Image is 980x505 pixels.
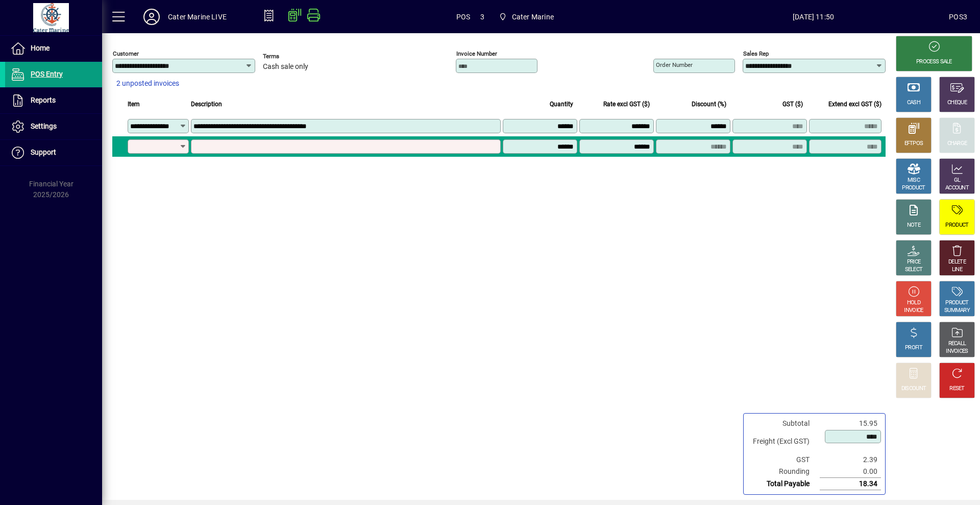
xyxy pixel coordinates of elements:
[916,58,952,66] div: PROCESS SALE
[678,9,949,25] span: [DATE] 11:50
[116,78,179,89] span: 2 unposted invoices
[946,348,968,355] div: INVOICES
[907,222,920,229] div: NOTE
[112,75,183,93] button: 2 unposted invoices
[948,340,966,348] div: RECALL
[947,140,967,148] div: CHARGE
[31,70,63,78] span: POS Entry
[748,478,820,490] td: Total Payable
[901,385,926,393] div: DISCOUNT
[949,9,967,25] div: POS3
[905,344,922,352] div: PROFIT
[603,99,650,110] span: Rate excl GST ($)
[907,299,920,307] div: HOLD
[907,258,921,266] div: PRICE
[820,478,881,490] td: 18.34
[5,140,102,165] a: Support
[945,184,969,192] div: ACCOUNT
[128,99,140,110] span: Item
[31,148,56,156] span: Support
[782,99,803,110] span: GST ($)
[480,9,484,25] span: 3
[550,99,573,110] span: Quantity
[31,44,50,52] span: Home
[820,418,881,429] td: 15.95
[952,266,962,274] div: LINE
[820,454,881,466] td: 2.39
[945,222,968,229] div: PRODUCT
[456,50,497,57] mat-label: Invoice number
[748,429,820,454] td: Freight (Excl GST)
[113,50,139,57] mat-label: Customer
[168,9,227,25] div: Cater Marine LIVE
[907,99,920,107] div: CASH
[904,140,923,148] div: EFTPOS
[820,466,881,478] td: 0.00
[263,53,324,60] span: Terms
[828,99,881,110] span: Extend excl GST ($)
[905,266,923,274] div: SELECT
[135,8,168,26] button: Profile
[5,88,102,113] a: Reports
[949,385,965,393] div: RESET
[947,99,967,107] div: CHEQUE
[5,114,102,139] a: Settings
[954,177,961,184] div: GL
[743,50,769,57] mat-label: Sales rep
[902,184,925,192] div: PRODUCT
[31,96,56,104] span: Reports
[31,122,57,130] span: Settings
[908,177,920,184] div: MISC
[512,9,554,25] span: Cater Marine
[948,258,966,266] div: DELETE
[191,99,222,110] span: Description
[656,61,693,68] mat-label: Order number
[748,466,820,478] td: Rounding
[944,307,970,315] div: SUMMARY
[495,8,558,26] span: Cater Marine
[748,418,820,429] td: Subtotal
[263,63,308,71] span: Cash sale only
[456,9,471,25] span: POS
[5,36,102,61] a: Home
[904,307,923,315] div: INVOICE
[748,454,820,466] td: GST
[945,299,968,307] div: PRODUCT
[692,99,726,110] span: Discount (%)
